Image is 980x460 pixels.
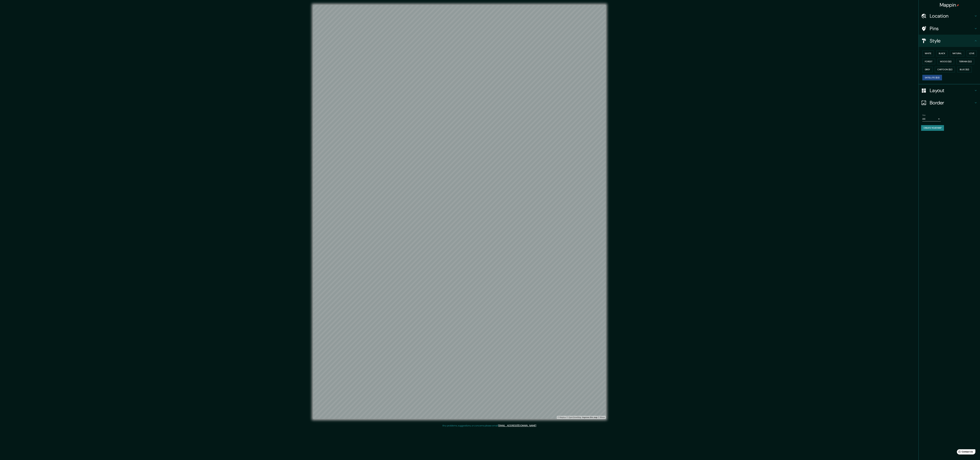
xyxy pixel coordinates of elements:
div: Pins [919,22,980,35]
a: Mapbox [558,416,566,418]
div: Layout [919,84,980,97]
div: Location [919,10,980,22]
button: Love [967,51,977,56]
button: Grey [922,67,932,72]
button: Terrain ($2) [957,59,974,64]
img: pin-icon.png [957,4,959,7]
button: Create your map [921,125,944,131]
button: Black [936,51,948,56]
iframe: Help widget launcher [953,448,977,457]
h4: Mappin [940,2,959,8]
h4: Border [930,100,974,106]
button: Cartoon ($2) [935,67,955,72]
div: Border [919,97,980,109]
a: Map feedback [582,416,597,418]
div: Style [919,35,980,47]
h4: Style [930,38,974,44]
p: Any problems, suggestions, or concerns please email . [442,424,537,427]
a: Maxar [598,416,605,418]
label: Size [922,114,926,117]
div: . [537,424,538,427]
h4: Pins [930,25,974,32]
h4: Location [930,13,974,19]
div: A4 [922,117,941,121]
button: Blue ($2) [957,67,972,72]
button: White [922,51,934,56]
h4: Layout [930,87,974,94]
a: [EMAIL_ADDRESS][DOMAIN_NAME] [498,424,536,427]
a: OpenStreetMap [567,416,581,418]
button: Natural [950,51,964,56]
button: Forest [922,59,935,64]
button: Wood ($2) [938,59,954,64]
canvas: Map [313,5,606,419]
button: Satellite ($3) [922,75,942,80]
